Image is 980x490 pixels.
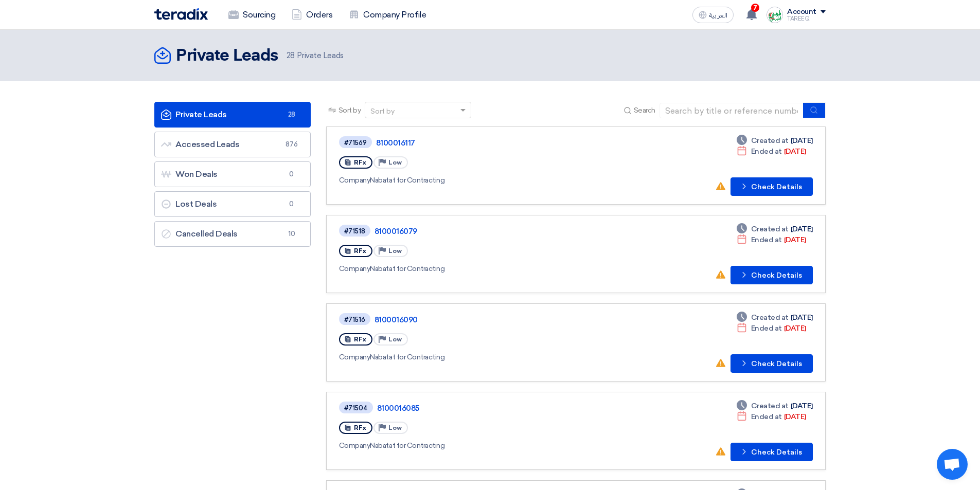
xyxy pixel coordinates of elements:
span: Company [339,264,370,273]
div: [DATE] [737,146,806,157]
div: [DATE] [737,135,813,146]
span: Ended at [751,146,782,157]
div: TAREEQ [787,16,826,22]
span: RFx [354,424,366,431]
span: Search [634,105,655,116]
span: RFx [354,159,366,166]
div: #71569 [344,139,367,146]
button: العربية [692,7,734,23]
img: Teradix logo [154,8,208,20]
div: [DATE] [737,234,806,245]
a: Won Deals0 [154,161,311,187]
div: #71504 [344,405,368,411]
div: [DATE] [737,224,813,234]
a: 8100016090 [375,315,632,324]
h2: Private Leads [176,46,278,66]
div: [DATE] [737,401,813,411]
span: Ended at [751,323,782,334]
span: 876 [286,139,298,150]
a: Lost Deals0 [154,191,311,217]
button: Check Details [730,266,813,284]
span: Company [339,176,370,185]
img: Screenshot___1727703618088.png [767,7,783,23]
button: Check Details [730,354,813,373]
span: Created at [751,135,789,146]
a: 8100016117 [376,138,633,148]
span: Private Leads [287,50,344,62]
span: 28 [287,51,295,60]
a: 8100016085 [377,404,634,413]
a: 8100016079 [375,227,632,236]
div: Nabatat for Contracting [339,263,634,274]
span: Company [339,441,370,450]
span: العربية [709,12,727,19]
div: Sort by [370,106,395,117]
a: Sourcing [220,4,283,26]
div: Nabatat for Contracting [339,440,636,451]
div: #71516 [344,316,365,323]
span: Created at [751,224,789,234]
span: Low [388,247,402,255]
div: [DATE] [737,312,813,323]
a: Orders [283,4,341,26]
a: Private Leads28 [154,102,311,128]
div: [DATE] [737,323,806,334]
div: #71518 [344,228,365,234]
span: RFx [354,336,366,343]
div: [DATE] [737,411,806,422]
div: Nabatat for Contracting [339,352,634,362]
span: Created at [751,401,789,411]
span: 7 [751,4,759,12]
span: Sort by [338,105,361,116]
span: RFx [354,247,366,255]
a: Cancelled Deals10 [154,221,311,247]
a: Company Profile [341,4,434,26]
span: Ended at [751,411,782,422]
a: Accessed Leads876 [154,132,311,157]
span: 0 [286,169,298,179]
input: Search by title or reference number [660,103,804,118]
span: Created at [751,312,789,323]
span: Low [388,336,402,343]
div: Account [787,8,816,16]
span: Company [339,353,370,361]
span: 10 [286,229,298,239]
button: Check Details [730,443,813,461]
span: 0 [286,199,298,209]
button: Check Details [730,177,813,196]
span: 28 [286,110,298,120]
span: Low [388,424,402,431]
div: Nabatat for Contracting [339,175,635,186]
div: Open chat [937,449,968,480]
span: Ended at [751,234,782,245]
span: Low [388,159,402,166]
